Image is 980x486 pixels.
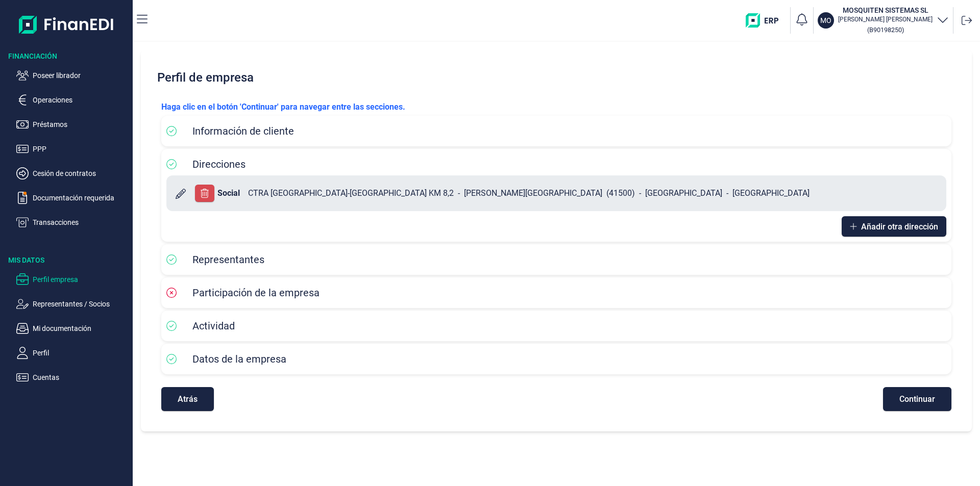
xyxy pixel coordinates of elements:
[33,94,129,106] p: Operaciones
[746,13,786,28] img: erp
[899,395,935,403] span: Continuar
[16,69,129,82] button: Poseer librador
[861,223,938,231] span: Añadir otra dirección
[33,298,129,310] p: Representantes / Socios
[16,94,129,106] button: Operaciones
[192,253,264,266] span: Representantes
[16,273,129,286] button: Perfil empresa
[33,371,129,383] p: Cuentas
[838,15,933,23] p: [PERSON_NAME] [PERSON_NAME]
[726,187,728,199] span: -
[16,192,129,204] button: Documentación requerida
[248,187,454,199] span: CTRA [GEOGRAPHIC_DATA]-[GEOGRAPHIC_DATA] KM 8,2
[818,5,949,36] button: MOMOSQUITEN SISTEMAS SL[PERSON_NAME] [PERSON_NAME](B90198250)
[458,187,460,199] span: -
[16,118,129,131] button: Préstamos
[192,125,294,137] span: Información de cliente
[161,101,951,113] p: Haga clic en el botón 'Continuar' para navegar entre las secciones.
[192,158,246,170] span: Direcciones
[16,298,129,310] button: Representantes / Socios
[192,320,235,332] span: Actividad
[820,15,831,25] p: MO
[161,387,214,411] button: Atrás
[606,187,635,199] span: ( 41500 )
[16,143,129,155] button: PPP
[178,395,198,403] span: Atrás
[16,216,129,228] button: Transacciones
[33,216,129,228] p: Transacciones
[192,353,286,365] span: Datos de la empresa
[33,273,129,286] p: Perfil empresa
[153,62,960,93] h2: Perfil de empresa
[464,187,602,199] span: [PERSON_NAME][GEOGRAPHIC_DATA]
[217,188,240,198] b: Social
[33,69,129,82] p: Poseer librador
[16,347,129,359] button: Perfil
[842,216,946,237] button: Añadir otra dirección
[19,8,114,41] img: Logo de aplicación
[33,347,129,359] p: Perfil
[33,143,129,155] p: PPP
[639,187,641,199] span: -
[33,192,129,204] p: Documentación requerida
[16,371,129,383] button: Cuentas
[33,322,129,335] p: Mi documentación
[732,187,810,199] span: [GEOGRAPHIC_DATA]
[838,5,933,15] h3: MOSQUITEN SISTEMAS SL
[645,187,722,199] span: [GEOGRAPHIC_DATA]
[33,118,129,131] p: Préstamos
[192,287,320,299] span: Participación de la empresa
[33,167,129,180] p: Cesión de contratos
[16,167,129,180] button: Cesión de contratos
[867,26,904,34] small: Copiar cif
[16,322,129,335] button: Mi documentación
[883,387,951,411] button: Continuar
